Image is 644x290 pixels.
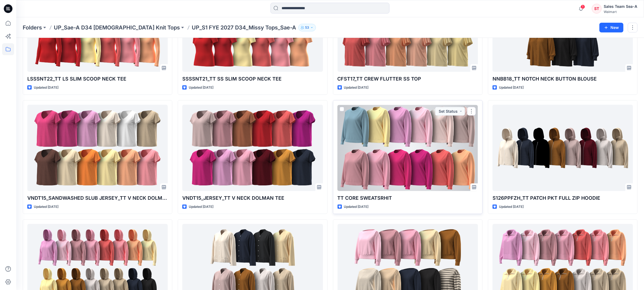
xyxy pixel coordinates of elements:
p: VNDT15_SANDWASHED SLUB JERSEY_TT V NECK DOLMAN TEE [27,194,168,202]
div: Walmart [604,10,637,14]
p: SSSSNT21_TT SS SLIM SCOOP NECK TEE [182,75,323,83]
p: TT CORE SWEATSRHIT [338,194,478,202]
p: Updated [DATE] [34,204,58,210]
p: UP_S1 FYE 2027 D34_Missy Tops_Sae-A [192,24,296,31]
a: TT CORE SWEATSRHIT [338,105,478,191]
a: S126PPFZH_TT PATCH PKT FULL ZIP HOODIE [493,105,633,191]
p: VNDT15_JERSEY_TT V NECK DOLMAN TEE [182,194,323,202]
a: VNDT15_JERSEY_TT V NECK DOLMAN TEE [182,105,323,191]
p: Updated [DATE] [499,85,524,91]
p: CFST17_TT CREW FLUTTER SS TOP [338,75,478,83]
button: New [599,23,623,32]
p: LSSSNT22_TT LS SLIM SCOOP NECK TEE [27,75,168,83]
button: 53 [298,24,316,31]
a: Folders [23,24,42,31]
p: S126PPFZH_TT PATCH PKT FULL ZIP HOODIE [493,194,633,202]
p: Updated [DATE] [344,85,369,91]
p: NNBB18_TT NOTCH NECK BUTTON BLOUSE [493,75,633,83]
a: UP_Sae-A D34 [DEMOGRAPHIC_DATA] Knit Tops [54,24,180,31]
div: Sales Team Sea-A [604,3,637,10]
p: Updated [DATE] [34,85,58,91]
p: Updated [DATE] [499,204,524,210]
p: Updated [DATE] [189,204,213,210]
a: VNDT15_SANDWASHED SLUB JERSEY_TT V NECK DOLMAN TEE [27,105,168,191]
p: Updated [DATE] [344,204,369,210]
p: Updated [DATE] [189,85,213,91]
div: ST [592,4,602,14]
p: 53 [305,25,309,31]
span: 1 [581,5,585,9]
